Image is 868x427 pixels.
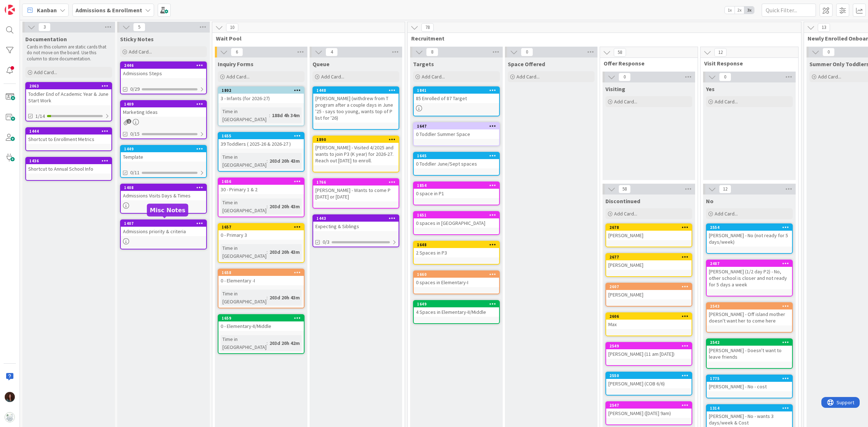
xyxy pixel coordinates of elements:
div: [PERSON_NAME] (COB 6/6) [606,379,692,388]
span: Visiting [605,85,625,93]
a: 2547[PERSON_NAME] ([DATE] 9am) [605,401,692,425]
div: 1658 [218,269,304,276]
span: 12 [719,185,731,193]
a: 2549[PERSON_NAME] (11 am [DATE]) [605,342,692,366]
span: 0 [521,48,533,56]
div: Time in [GEOGRAPHIC_DATA] [221,335,267,351]
div: 1656 [218,178,304,185]
span: 0/29 [130,85,140,93]
div: 16570 - Primary 3 [218,224,304,240]
div: 1444 [26,128,111,134]
div: 2543[PERSON_NAME] - Off island mother doesn't want her to come here [707,303,792,325]
div: 2678 [609,225,692,230]
span: 4 [325,48,338,56]
div: 2607 [609,284,692,289]
div: [PERSON_NAME] - No (not ready for 5 days/week) [707,231,792,247]
div: 2547 [609,403,692,408]
div: 16590 - Elementary-II/Middle [218,315,304,331]
a: 1775[PERSON_NAME] - No - cost [706,375,793,398]
a: 16482 Spaces in P3 [413,241,500,265]
div: 0 Toddler June/Sept spaces [414,159,499,168]
span: 13 [818,23,830,32]
div: 2549 [609,343,692,349]
div: 16450 Toddler June/Sept spaces [414,153,499,168]
div: Time in [GEOGRAPHIC_DATA] [221,290,267,306]
div: 188d 4h 34m [270,111,302,119]
div: 1648 [417,242,499,247]
div: 1408 [121,184,206,191]
div: 1648 [414,242,499,248]
div: 18023 - Infants (for 2026-27) [218,87,304,103]
div: 1657 [218,224,304,230]
span: 12 [714,48,727,57]
span: No [706,197,714,205]
a: 16570 - Primary 3Time in [GEOGRAPHIC_DATA]:203d 20h 43m [218,223,305,263]
div: 1645 [414,153,499,159]
div: 1659 [218,315,304,321]
div: 0 Toddler Summer Space [414,129,499,139]
span: Add Card... [34,69,57,76]
div: 2606 [609,314,692,319]
div: 2550 [609,373,692,378]
div: 1766 [316,180,399,185]
div: 2549[PERSON_NAME] (11 am [DATE]) [606,343,692,359]
div: 1408Admissions Visits Days & Times [121,184,206,200]
div: 1854 [414,182,499,189]
span: 8 [426,48,438,56]
div: 16580 - Elementary -I [218,269,304,285]
div: 165539 Toddlers ( 2025-26 & 2026-27 ) [218,133,304,149]
a: 184185 Enrolled of 87 Target [413,86,500,116]
span: 5 [133,23,145,31]
span: Kanban [37,6,57,14]
div: 1314 [710,406,792,411]
img: Visit kanbanzone.com [5,5,15,15]
div: [PERSON_NAME] ([DATE] 9am) [606,409,692,418]
div: 1409 [121,101,206,107]
div: 2487 [707,260,792,267]
a: 2487[PERSON_NAME] (1/2 day P2) - No, other school is closer and not ready for 5 days a week [706,260,793,296]
div: 2542[PERSON_NAME] - Doesn't want to leave friends [707,339,792,362]
div: [PERSON_NAME] - Doesn't want to leave friends [707,346,792,362]
div: 1449Template [121,146,206,162]
div: 0 space in P1 [414,189,499,198]
div: 1436 [26,158,111,164]
div: 0 spaces in [GEOGRAPHIC_DATA] [414,218,499,228]
div: 2678 [606,224,692,231]
a: 16450 Toddler June/Sept spaces [413,152,500,176]
div: 2554 [707,224,792,231]
span: Add Card... [715,210,738,217]
div: [PERSON_NAME] - Off island mother doesn't want her to come here [707,309,792,325]
div: Toddler End of Academic Year & June Start Work [26,89,111,105]
div: 1407Admissions priority & criteria [121,220,206,236]
div: [PERSON_NAME] (withdrew from T program after a couple days in June '25 - says too young, wants to... [313,94,399,123]
span: Add Card... [614,210,637,217]
a: 2677[PERSON_NAME] [605,253,692,277]
div: Shortcut to Enrollment Metrics [26,134,111,144]
div: 2487[PERSON_NAME] (1/2 day P2) - No, other school is closer and not ready for 5 days a week [707,260,792,289]
div: 1448 [316,88,399,93]
div: 2063Toddler End of Academic Year & June Start Work [26,83,111,105]
div: Max [606,320,692,329]
div: 4 Spaces in Elementary-II/Middle [414,307,499,317]
div: 2543 [710,304,792,309]
div: 85 Enrolled of 87 Target [414,94,499,103]
span: Add Card... [129,48,152,55]
div: 0 - Elementary -I [218,276,304,285]
span: 10 [226,23,238,32]
div: 0 - Elementary-II/Middle [218,321,304,331]
div: 1660 [417,272,499,277]
span: Offer Response [604,60,689,67]
div: [PERSON_NAME] (11 am [DATE]) [606,349,692,359]
div: [PERSON_NAME] - Wants to come P [DATE] or [DATE] [313,185,399,201]
div: 2063 [29,84,111,89]
a: 1443Expecting & Siblings0/3 [312,214,399,247]
a: 16494 Spaces in Elementary-II/Middle [413,300,500,324]
div: [PERSON_NAME] [606,290,692,299]
div: Template [121,152,206,162]
div: [PERSON_NAME] [606,260,692,270]
div: 1890 [313,136,399,143]
div: 1409 [124,102,206,107]
span: 6 [231,48,243,56]
a: 18540 space in P1 [413,182,500,205]
div: 1444Shortcut to Enrollment Metrics [26,128,111,144]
